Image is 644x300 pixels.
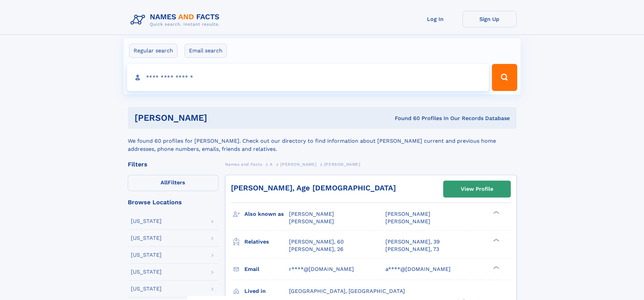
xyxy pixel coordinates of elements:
[444,181,510,197] a: View Profile
[492,265,500,270] div: ❯
[244,208,289,220] h3: Also known as
[128,11,225,29] img: Logo Names and Facts
[128,199,218,205] div: Browse Locations
[385,218,430,225] span: [PERSON_NAME]
[492,64,517,91] button: Search Button
[461,181,493,197] div: View Profile
[301,115,510,122] div: Found 60 Profiles In Our Records Database
[270,160,273,168] a: A
[131,218,162,224] div: [US_STATE]
[462,11,517,27] a: Sign Up
[128,175,218,191] label: Filters
[280,160,316,168] a: [PERSON_NAME]
[280,162,316,167] span: [PERSON_NAME]
[225,160,262,168] a: Names and Facts
[289,246,343,253] a: [PERSON_NAME], 26
[244,236,289,248] h3: Relatives
[244,263,289,275] h3: Email
[492,238,500,242] div: ❯
[135,114,301,122] h1: [PERSON_NAME]
[128,129,517,153] div: We found 60 profiles for [PERSON_NAME]. Check out our directory to find information about [PERSON...
[385,211,430,217] span: [PERSON_NAME]
[492,210,500,215] div: ❯
[289,288,405,294] span: [GEOGRAPHIC_DATA], [GEOGRAPHIC_DATA]
[270,162,273,167] span: A
[131,252,162,258] div: [US_STATE]
[127,64,489,91] input: search input
[289,238,344,246] a: [PERSON_NAME], 60
[324,162,360,167] span: [PERSON_NAME]
[185,44,227,58] label: Email search
[131,286,162,292] div: [US_STATE]
[289,218,334,225] span: [PERSON_NAME]
[385,238,440,246] a: [PERSON_NAME], 39
[244,285,289,297] h3: Lived in
[128,161,218,167] div: Filters
[131,235,162,241] div: [US_STATE]
[408,11,462,27] a: Log In
[289,211,334,217] span: [PERSON_NAME]
[161,179,168,186] span: All
[385,246,439,253] a: [PERSON_NAME], 73
[231,184,396,192] a: [PERSON_NAME], Age [DEMOGRAPHIC_DATA]
[129,44,177,58] label: Regular search
[131,269,162,275] div: [US_STATE]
